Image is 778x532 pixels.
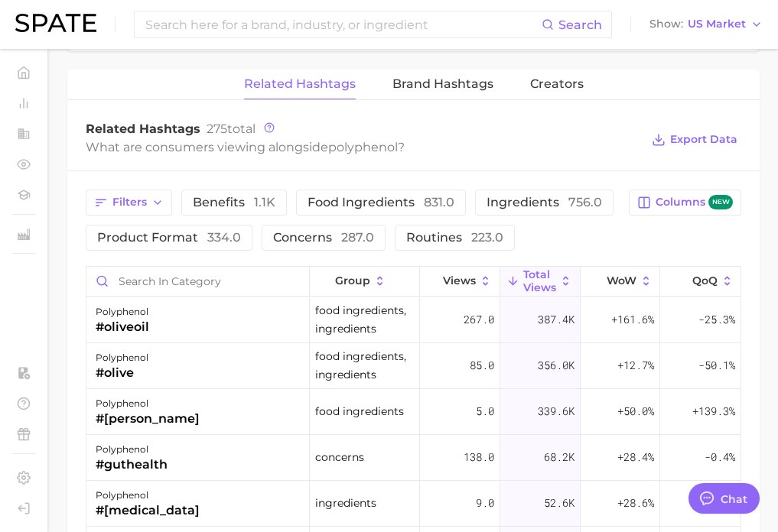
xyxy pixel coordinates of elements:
div: #[PERSON_NAME] [96,410,200,428]
span: Search [558,18,602,32]
span: 138.0 [464,448,494,466]
span: +161.6% [611,310,654,329]
span: concerns [273,232,374,244]
span: polyphenol [328,140,398,154]
div: #olive [96,364,148,382]
div: polyphenol [96,394,200,413]
span: Export Data [670,133,737,146]
span: 52.6k [544,494,575,512]
button: polyphenol#olivefood ingredients, ingredients85.0356.0k+12.7%-50.1% [86,343,741,389]
span: 267.0 [464,310,494,329]
button: Columnsnew [629,190,741,216]
div: #oliveoil [96,318,149,336]
button: polyphenol#[PERSON_NAME]food ingredients5.0339.6k+50.0%+139.3% [86,389,741,435]
div: #[MEDICAL_DATA] [96,501,200,520]
span: -50.1% [698,356,735,375]
span: food ingredients [315,402,404,420]
button: WoW [581,267,661,297]
div: polyphenol [96,486,200,504]
span: ingredients [487,196,602,209]
span: 756.0 [568,195,602,209]
span: food ingredients, ingredients [315,301,414,338]
button: polyphenol#guthealthconcerns138.068.2k+28.4%-0.4% [86,435,741,481]
button: Views [420,267,500,297]
span: Related Hashtags [244,77,356,91]
span: Show [649,20,683,28]
span: product format [97,232,241,244]
span: +28.6% [617,494,654,512]
span: 831.0 [424,195,454,209]
a: Log out. Currently logged in with e-mail tjelley@comet-bio.com. [12,497,35,520]
span: +139.3% [692,402,735,420]
span: -25.3% [698,310,735,329]
span: 339.6k [538,402,575,420]
span: ingredients [315,494,376,512]
div: What are consumers viewing alongside ? [86,137,640,157]
span: group [335,274,370,287]
button: polyphenol#[MEDICAL_DATA]ingredients9.052.6k+28.6%-98.9% [86,481,741,527]
span: Related Hashtags [86,122,200,136]
div: polyphenol [96,440,168,459]
span: 5.0 [476,402,494,420]
span: 68.2k [544,448,575,466]
button: Export Data [648,129,741,151]
div: polyphenol [96,349,148,367]
span: total [207,122,256,136]
span: Filters [112,196,147,209]
span: 275 [207,122,227,136]
span: 223.0 [471,230,503,245]
button: Total Views [500,267,581,297]
span: +28.4% [617,448,654,466]
img: SPATE [15,14,96,32]
span: routines [406,232,503,244]
span: WoW [607,274,636,287]
div: #guthealth [96,456,168,474]
button: QoQ [660,267,741,297]
span: 287.0 [341,230,374,245]
span: food ingredients [308,196,454,209]
span: Views [443,274,476,287]
span: concerns [315,448,364,466]
span: US Market [688,20,746,28]
span: new [708,195,733,209]
span: 85.0 [470,356,494,375]
button: Filters [86,190,172,216]
button: group [310,267,420,297]
span: +50.0% [617,402,654,420]
span: -0.4% [705,448,735,466]
div: polyphenol [96,303,149,321]
span: 387.4k [538,310,575,329]
span: QoQ [692,274,718,287]
span: Columns [656,195,733,209]
span: food ingredients, ingredients [315,347,414,384]
span: benefits [193,196,275,209]
span: 334.0 [207,230,241,245]
span: Total Views [523,268,556,293]
span: 9.0 [476,494,494,512]
button: polyphenol#oliveoilfood ingredients, ingredients267.0387.4k+161.6%-25.3% [86,297,741,343]
span: 1.1k [254,195,275,209]
span: Brand Hashtags [392,77,493,91]
input: Search here for a brand, industry, or ingredient [144,11,542,37]
span: +12.7% [617,356,654,375]
input: Search in category [86,267,309,296]
span: Creators [530,77,584,91]
span: 356.0k [538,356,575,375]
button: ShowUS Market [646,15,767,34]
